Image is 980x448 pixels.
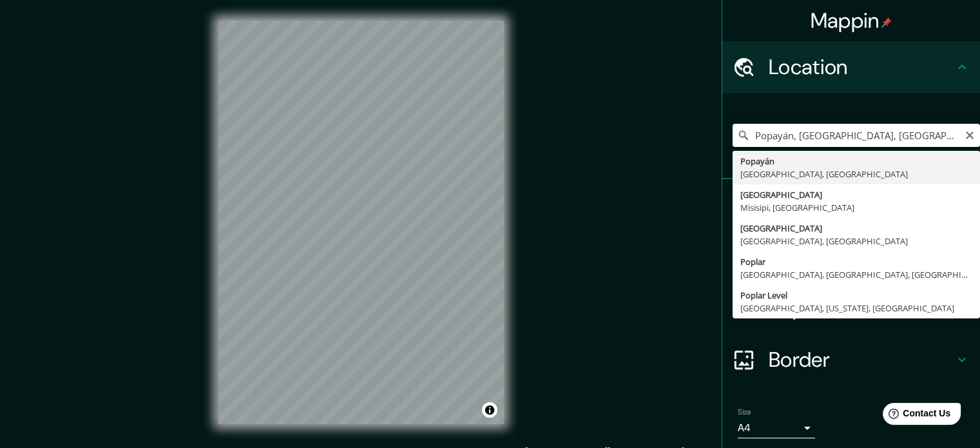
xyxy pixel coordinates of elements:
[965,128,975,141] button: Clear
[740,302,972,315] div: [GEOGRAPHIC_DATA], [US_STATE], [GEOGRAPHIC_DATA]
[769,347,954,373] h4: Border
[740,188,972,201] div: [GEOGRAPHIC_DATA]
[740,168,972,180] div: [GEOGRAPHIC_DATA], [GEOGRAPHIC_DATA]
[738,418,815,438] div: A4
[769,295,954,321] h4: Layout
[482,402,497,418] button: Toggle attribution
[740,155,972,168] div: Popayán
[865,398,966,434] iframe: Help widget launcher
[811,8,892,34] h4: Mappin
[722,231,980,282] div: Style
[722,41,980,93] div: Location
[738,407,751,418] label: Size
[722,334,980,385] div: Border
[740,255,972,268] div: Poplar
[740,289,972,302] div: Poplar Level
[740,268,972,281] div: [GEOGRAPHIC_DATA], [GEOGRAPHIC_DATA], [GEOGRAPHIC_DATA]
[733,124,980,147] input: Pick your city or area
[722,282,980,334] div: Layout
[740,201,972,214] div: Misisipi, [GEOGRAPHIC_DATA]
[740,235,972,248] div: [GEOGRAPHIC_DATA], [GEOGRAPHIC_DATA]
[769,54,954,80] h4: Location
[740,222,972,235] div: [GEOGRAPHIC_DATA]
[722,179,980,231] div: Pins
[218,21,504,424] canvas: Map
[881,17,892,28] img: pin-icon.png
